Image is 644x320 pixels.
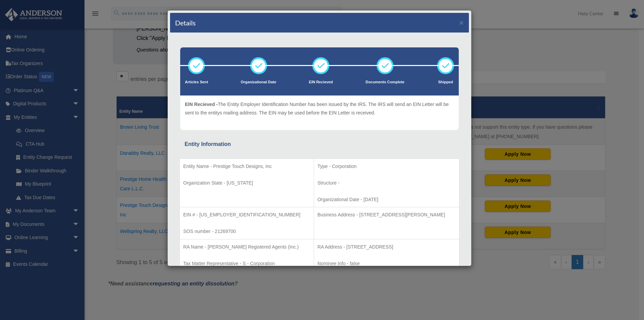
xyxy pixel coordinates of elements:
p: EIN Recieved [309,79,333,86]
p: Organization State - [US_STATE] [183,179,310,187]
p: RA Name - [PERSON_NAME] Registered Agents (Inc.) [183,243,310,251]
p: Entity Name - Prestige Touch Designs, Inc [183,162,310,171]
p: The Entity Employer Identification Number has been issued by the IRS. The IRS will send an EIN Le... [185,100,454,117]
p: Nominee Info - false [317,259,456,268]
button: × [459,19,464,26]
p: Type - Corporation [317,162,456,171]
span: EIN Recieved - [185,102,218,107]
p: Shipped [437,79,454,86]
p: Documents Complete [365,79,404,86]
p: Articles Sent [185,79,208,86]
p: SOS number - 21269700 [183,227,310,236]
p: Tax Matter Representative - S - Corporation [183,259,310,268]
p: Organizational Date - [DATE] [317,195,456,204]
p: Business Address - [STREET_ADDRESS][PERSON_NAME] [317,211,456,219]
p: Organizational Date [241,79,276,86]
p: EIN # - [US_EMPLOYER_IDENTIFICATION_NUMBER] [183,211,310,219]
p: RA Address - [STREET_ADDRESS] [317,243,456,251]
div: Entity Information [185,140,454,149]
h4: Details [175,18,196,27]
p: Structure - [317,179,456,187]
